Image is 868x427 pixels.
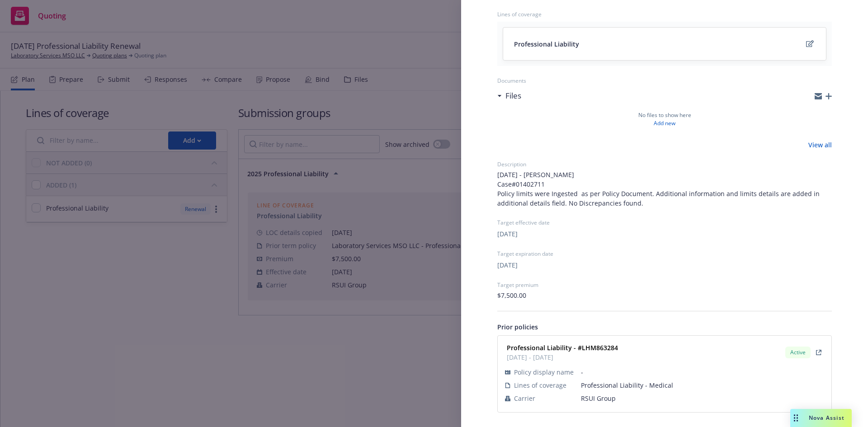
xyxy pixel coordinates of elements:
[790,409,802,427] div: Drag to move
[497,260,518,270] button: [DATE]
[497,10,832,18] div: Lines of coverage
[638,111,691,119] span: No files to show here
[497,250,832,258] div: Target expiration date
[497,291,526,300] span: $7,500.00
[789,348,807,357] span: Active
[804,38,815,49] a: edit
[497,77,832,84] div: Documents
[507,343,618,352] strong: Professional Liability - #LHM863284
[813,347,824,358] a: View Policy
[514,394,535,403] span: Carrier
[808,140,832,150] a: View all
[497,160,832,168] div: Description
[809,414,844,422] span: Nova Assist
[497,229,518,239] button: [DATE]
[514,39,579,49] span: Professional Liability
[505,90,521,102] h3: Files
[581,394,824,403] span: RSUI Group
[497,90,521,102] div: Files
[497,281,832,289] div: Target premium
[654,119,675,127] a: Add new
[514,367,574,377] span: Policy display name
[581,367,824,377] span: -
[507,352,618,362] span: [DATE] - [DATE]
[497,322,832,332] div: Prior policies
[497,170,832,208] span: [DATE] - [PERSON_NAME] Case#01402711 Policy limits were Ingested as per Policy Document. Addition...
[497,219,832,226] div: Target effective date
[514,380,566,390] span: Lines of coverage
[790,409,852,427] button: Nova Assist
[581,380,824,390] span: Professional Liability - Medical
